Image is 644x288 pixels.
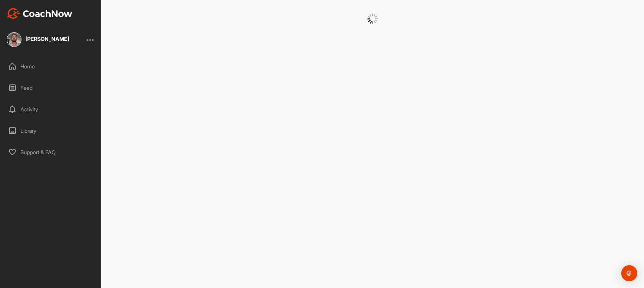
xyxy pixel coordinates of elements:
[621,265,637,281] div: Open Intercom Messenger
[4,144,98,161] div: Support & FAQ
[4,58,98,75] div: Home
[7,8,72,19] img: CoachNow
[7,32,21,47] img: square_dd674b41fe9bc676b63a258e88674493.jpg
[25,36,69,42] div: [PERSON_NAME]
[4,79,98,96] div: Feed
[4,122,98,139] div: Library
[367,13,378,24] img: G6gVgL6ErOh57ABN0eRmCEwV0I4iEi4d8EwaPGI0tHgoAbU4EAHFLEQAh+QQFCgALACwIAA4AGAASAAAEbHDJSesaOCdk+8xg...
[4,101,98,118] div: Activity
